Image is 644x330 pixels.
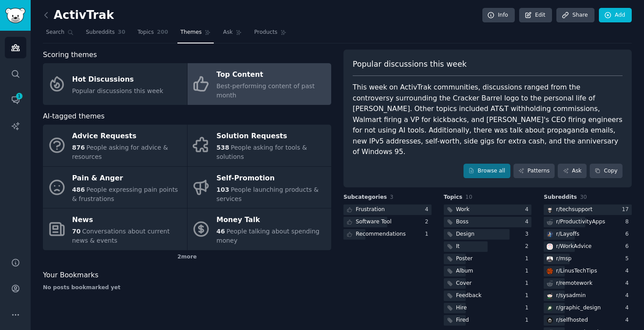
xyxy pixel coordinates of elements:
a: Boss4 [444,217,532,228]
div: Top Content [216,68,327,82]
a: Info [482,8,515,23]
div: Pain & Anger [72,171,183,185]
span: 30 [580,194,587,200]
a: Feedback1 [444,291,532,301]
a: Fired1 [444,315,532,326]
a: Ask [558,164,587,179]
div: 1 [525,304,532,312]
img: sysadmin [547,293,553,299]
a: Pain & Anger486People expressing pain points & frustrations [43,167,187,208]
div: 2 [525,243,532,251]
span: Scoring themes [43,50,97,61]
a: Search [43,25,77,43]
a: Edit [519,8,552,23]
span: 1 [15,93,23,99]
div: Self-Promotion [216,171,327,185]
div: Work [456,206,470,214]
span: Best-performing content of past month [216,82,315,99]
span: 876 [72,144,85,151]
h2: ActivTrak [43,8,114,22]
div: 1 [525,255,532,263]
span: 30 [118,29,125,36]
a: Browse all [464,164,510,179]
div: Cover [456,280,472,287]
span: Topics [444,194,463,201]
div: Frustration [356,206,385,214]
span: Popular discussions this week [72,87,163,94]
span: Products [254,29,277,36]
div: Hot Discussions [72,72,163,86]
a: selfhostedr/selfhosted4 [544,315,632,326]
span: Subcategories [343,194,387,201]
span: Search [46,29,64,36]
img: WorkAdvice [547,244,553,250]
div: Advice Requests [72,129,183,143]
a: Add [599,8,632,23]
div: This week on ActivTrak communities, discussions ranged from the controversy surrounding the Crack... [353,82,623,158]
a: mspr/msp5 [544,254,632,265]
span: 200 [157,29,168,36]
a: Solution Requests538People asking for tools & solutions [188,125,332,166]
div: Design [456,230,474,238]
div: Album [456,267,473,275]
a: LinusTechTipsr/LinusTechTips4 [544,266,632,277]
div: Fired [456,316,469,324]
img: techsupport [547,207,553,213]
div: 4 [625,280,632,287]
div: r/ selfhosted [556,316,588,324]
span: Ask [223,29,233,36]
div: r/ Layoffs [556,230,579,238]
div: No posts bookmarked yet [43,284,331,292]
a: Album1 [444,266,532,277]
div: r/ techsupport [556,206,592,214]
div: 1 [525,316,532,324]
div: 1 [525,292,532,300]
a: techsupportr/techsupport17 [544,204,632,215]
div: News [72,213,183,227]
span: 46 [216,228,225,235]
div: 5 [625,255,632,263]
div: It [456,243,460,251]
div: Money Talk [216,213,327,227]
span: AI-tagged themes [43,111,105,122]
span: People asking for tools & solutions [216,144,307,160]
span: People launching products & services [216,186,318,202]
span: 486 [72,186,85,193]
a: Subreddits30 [83,25,128,43]
a: Hot DiscussionsPopular discussions this week [43,63,187,105]
a: 1 [5,89,26,111]
div: r/ ProductivityApps [556,218,605,226]
a: WorkAdvicer/WorkAdvice6 [544,241,632,252]
a: Patterns [513,164,555,179]
a: Top ContentBest-performing content of past month [188,63,332,105]
span: Your Bookmarks [43,270,99,281]
a: Themes [177,25,214,43]
div: 1 [425,230,432,238]
div: Recommendations [356,230,406,238]
div: 2 [425,218,432,226]
a: It2 [444,241,532,252]
span: People asking for advice & resources [72,144,168,160]
div: Solution Requests [216,129,327,143]
span: 3 [390,194,393,200]
span: Popular discussions this week [353,59,467,70]
div: r/ LinusTechTips [556,267,597,275]
a: Hire1 [444,303,532,314]
div: r/ sysadmin [556,292,586,300]
button: Copy [590,164,623,179]
a: r/ProductivityApps8 [544,217,632,228]
div: 6 [625,243,632,251]
div: 17 [622,206,632,214]
div: r/ WorkAdvice [556,243,591,251]
div: Boss [456,218,469,226]
a: Layoffsr/Layoffs6 [544,229,632,240]
span: Conversations about current news & events [72,228,170,244]
a: Money Talk46People talking about spending money [188,208,332,250]
img: selfhosted [547,317,553,323]
div: r/ msp [556,255,571,263]
a: graphic_designr/graphic_design4 [544,303,632,314]
a: Design3 [444,229,532,240]
a: Cover1 [444,278,532,289]
span: 10 [465,194,472,200]
a: Products [251,25,290,43]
